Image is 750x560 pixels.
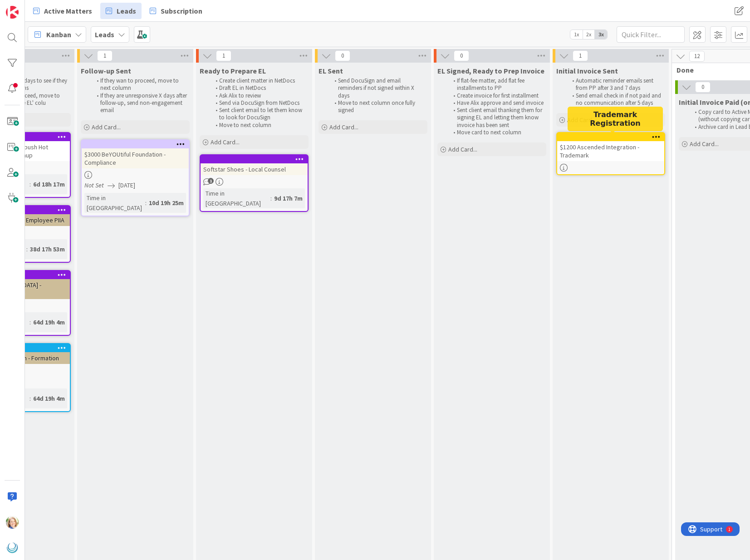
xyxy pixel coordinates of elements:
[329,99,426,114] li: Move to next column once fully signed
[567,92,664,107] li: Send email check in if not paid and no communication after 5 days
[81,139,190,216] a: $3000 BeYOUtiful Foundation - ComplianceNot Set[DATE]Time in [GEOGRAPHIC_DATA]:10d 19h 25m
[335,50,350,61] span: 0
[200,66,266,75] span: Ready to Prepare EL
[47,4,49,11] div: 1
[26,244,28,254] span: :
[208,178,214,184] span: 1
[161,5,202,16] span: Subscription
[216,50,231,61] span: 1
[329,77,426,99] li: Send DocuSign and email reminders if not signed within X days
[6,541,19,554] img: avatar
[28,244,67,254] div: 38d 17h 53m
[145,198,147,208] span: :
[567,77,664,92] li: Automatic reminder emails sent from PP after 3 and 7 days
[329,123,358,131] span: Add Card...
[84,181,104,189] i: Not Set
[29,317,31,327] span: :
[6,6,19,19] img: Visit kanbanzone.com
[319,66,343,75] span: EL Sent
[211,107,307,122] li: Sent client email to let them know to look for DocuSign
[100,3,142,19] a: Leads
[567,116,596,124] span: Add Card...
[448,77,545,92] li: If flat-fee matter, add flat fee installments to PP
[448,107,545,129] li: Sent client email thanking them for signing EL and letting them know invoice has been sent
[95,30,114,39] b: Leads
[595,30,607,39] span: 3x
[272,193,305,203] div: 9d 17h 7m
[448,145,477,153] span: Add Card...
[144,3,208,19] a: Subscription
[556,66,618,75] span: Initial Invoice Sent
[695,82,711,93] span: 0
[689,51,705,62] span: 12
[448,99,545,107] li: Have Alix approve and send invoice
[97,50,113,61] span: 1
[117,5,136,16] span: Leads
[211,77,307,84] li: Create client matter in NetDocs
[556,132,665,175] a: $1200 Ascended Integration - Trademark
[84,193,145,213] div: Time in [GEOGRAPHIC_DATA]
[437,66,544,75] span: EL Signed, Ready to Prep Invoice
[92,92,188,114] li: If they are unresponsive X days after follow-up, send non-engagement email
[6,516,19,529] img: AD
[29,179,31,189] span: :
[203,188,270,208] div: Time in [GEOGRAPHIC_DATA]
[571,110,659,128] h5: Trademark Registration
[201,163,308,175] div: Softstar Shoes - Local Counsel
[583,30,595,39] span: 2x
[617,26,685,43] input: Quick Filter...
[211,99,307,107] li: Send via DocuSign from NetDocs
[448,129,545,136] li: Move card to next column
[46,29,71,40] span: Kanban
[211,92,307,99] li: Ask Alix to review
[31,393,67,403] div: 64d 19h 4m
[200,154,309,212] a: Softstar Shoes - Local CounselTime in [GEOGRAPHIC_DATA]:9d 17h 7m
[557,141,664,161] div: $1200 Ascended Integration - Trademark
[557,133,664,161] div: $1200 Ascended Integration - Trademark
[92,123,121,131] span: Add Card...
[82,140,189,168] div: $3000 BeYOUtiful Foundation - Compliance
[201,155,308,175] div: Softstar Shoes - Local Counsel
[118,181,135,190] span: [DATE]
[28,3,98,19] a: Active Matters
[448,92,545,99] li: Create invoice for first installment
[570,30,583,39] span: 1x
[270,193,272,203] span: :
[211,122,307,129] li: Move to next column
[92,77,188,92] li: If they wan to proceed, move to next column
[19,1,41,12] span: Support
[44,5,92,16] span: Active Matters
[454,50,469,61] span: 0
[573,50,588,61] span: 1
[82,148,189,168] div: $3000 BeYOUtiful Foundation - Compliance
[690,140,719,148] span: Add Card...
[29,393,31,403] span: :
[31,317,67,327] div: 64d 19h 4m
[211,138,240,146] span: Add Card...
[81,66,131,75] span: Follow-up Sent
[31,179,67,189] div: 6d 18h 17m
[211,84,307,92] li: Draft EL in NetDocs
[147,198,186,208] div: 10d 19h 25m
